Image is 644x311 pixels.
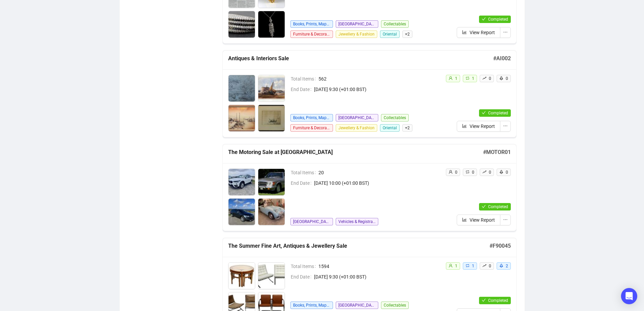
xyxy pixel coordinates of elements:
[466,170,470,174] span: retweet
[380,124,400,132] span: Oriental
[449,264,453,268] span: user
[318,169,440,176] span: 20
[488,204,508,209] span: Completed
[506,170,508,175] span: 0
[381,20,409,28] span: Collectables
[314,86,440,93] span: [DATE] 9:30 (+01:00 BST)
[314,273,440,281] span: [DATE] 9:30 (+01:00 BST)
[336,124,377,132] span: Jewellery & Fashion
[290,218,333,225] span: [GEOGRAPHIC_DATA]
[258,11,285,38] img: 4_1.jpg
[229,105,255,131] img: 3_1.jpg
[229,199,255,225] img: 3_1.jpg
[490,242,511,250] h5: # F90045
[258,263,285,289] img: 2_1.jpg
[291,263,318,270] span: Total Items
[290,302,333,309] span: Books, Prints, Maps & Ephemera
[258,199,285,225] img: 4_1.jpg
[291,75,318,83] span: Total Items
[503,217,508,222] span: ellipsis
[291,179,314,187] span: End Date
[258,105,285,131] img: 4_1.jpg
[290,114,333,121] span: Books, Prints, Maps & Ephemera
[466,264,470,268] span: retweet
[229,75,255,102] img: 1_1.jpg
[258,169,285,195] img: 2_1.jpg
[499,76,503,80] span: rocket
[229,169,255,195] img: 1_1.jpg
[449,170,453,174] span: user
[482,111,486,115] span: check
[336,218,378,225] span: Vehicles & Registration Numbers
[402,124,412,132] span: + 2
[229,11,255,38] img: 3_1.jpg
[472,170,474,175] span: 0
[402,30,412,38] span: + 2
[258,75,285,102] img: 2_1.jpg
[380,30,400,38] span: Oriental
[457,121,500,132] button: View Report
[462,30,467,35] span: bar-chart
[506,76,508,81] span: 0
[336,30,377,38] span: Jewellery & Fashion
[499,264,503,268] span: rocket
[503,30,508,35] span: ellipsis
[489,264,491,268] span: 0
[462,217,467,222] span: bar-chart
[472,76,474,81] span: 1
[462,124,467,128] span: bar-chart
[470,123,495,130] span: View Report
[318,75,440,83] span: 562
[449,76,453,80] span: user
[228,148,483,156] h5: The Motoring Sale at [GEOGRAPHIC_DATA]
[488,298,508,303] span: Completed
[472,264,474,268] span: 1
[222,144,517,231] a: The Motoring Sale at [GEOGRAPHIC_DATA]#MOTOR01Total Items20End Date[DATE] 10:00 (+01:00 BST)[GEOG...
[290,20,333,28] span: Books, Prints, Maps & Ephemera
[290,30,333,38] span: Furniture & Decorative Arts
[336,114,378,121] span: [GEOGRAPHIC_DATA]
[488,111,508,115] span: Completed
[336,302,378,309] span: [GEOGRAPHIC_DATA]
[291,169,318,176] span: Total Items
[318,263,440,270] span: 1594
[482,170,486,174] span: rise
[466,76,470,80] span: retweet
[621,288,637,304] div: Open Intercom Messenger
[489,76,491,81] span: 0
[291,273,314,281] span: End Date
[482,264,486,268] span: rise
[503,124,508,128] span: ellipsis
[228,242,490,250] h5: The Summer Fine Art, Antiques & Jewellery Sale
[457,27,500,38] button: View Report
[336,20,378,28] span: [GEOGRAPHIC_DATA]
[455,170,457,175] span: 0
[483,148,511,156] h5: # MOTOR01
[455,264,457,268] span: 1
[381,114,409,121] span: Collectables
[229,263,255,289] img: 1_1.jpg
[381,302,409,309] span: Collectables
[291,86,314,93] span: End Date
[493,54,511,63] h5: # AI002
[290,124,333,132] span: Furniture & Decorative Arts
[228,54,493,63] h5: Antiques & Interiors Sale
[489,170,491,175] span: 0
[314,179,440,187] span: [DATE] 10:00 (+01:00 BST)
[499,170,503,174] span: rocket
[457,215,500,225] button: View Report
[488,17,508,22] span: Completed
[470,29,495,36] span: View Report
[222,50,517,137] a: Antiques & Interiors Sale#AI002Total Items562End Date[DATE] 9:30 (+01:00 BST)Books, Prints, Maps ...
[482,298,486,302] span: check
[455,76,457,81] span: 1
[482,204,486,208] span: check
[506,264,508,268] span: 2
[470,216,495,224] span: View Report
[482,17,486,21] span: check
[482,76,486,80] span: rise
